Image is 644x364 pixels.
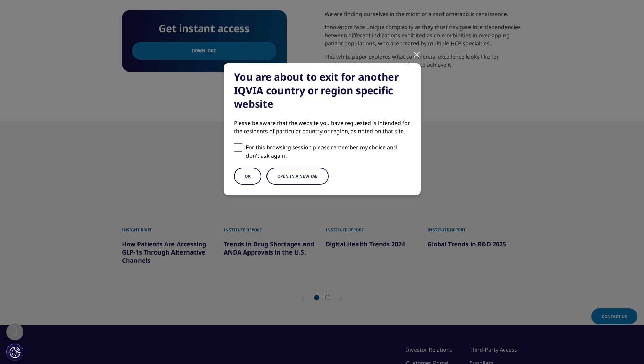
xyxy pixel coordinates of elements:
p: For this browsing session please remember my choice and don't ask again. [246,143,410,160]
div: Please be aware that the website you have requested is intended for the residents of particular c... [234,119,410,135]
button: OK [234,168,261,185]
button: Open in a new tab [266,168,329,185]
button: Cookie Settings [6,344,23,361]
div: You are about to exit for another IQVIA country or region specific website [234,70,410,111]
